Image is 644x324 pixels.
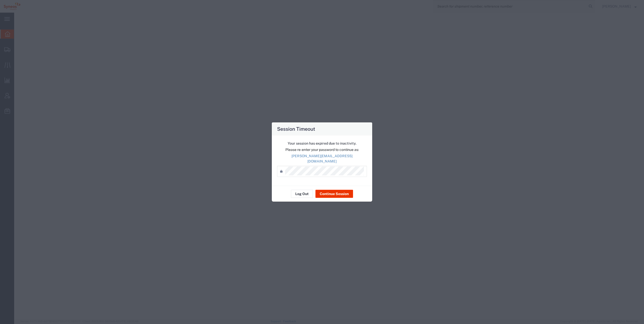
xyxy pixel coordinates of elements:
[315,190,353,198] button: Continue Session
[277,125,315,132] h4: Session Timeout
[291,190,313,198] button: Log Out
[277,153,367,164] p: [PERSON_NAME][EMAIL_ADDRESS][DOMAIN_NAME]
[277,147,367,152] p: Please re-enter your password to continue as:
[277,141,367,146] p: Your session has expired due to inactivity.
